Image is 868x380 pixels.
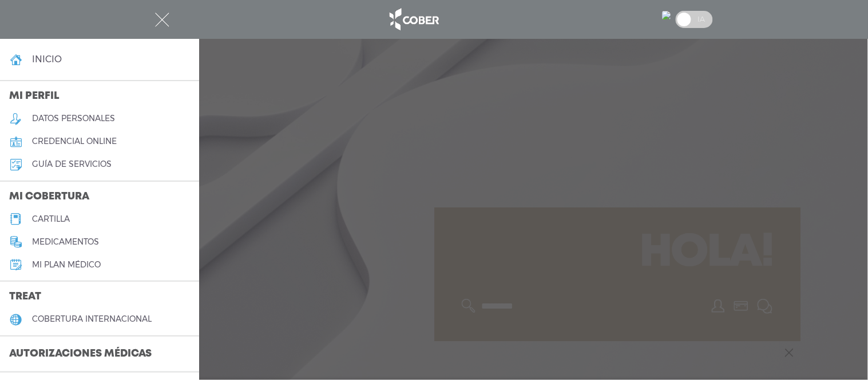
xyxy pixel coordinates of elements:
img: 7294 [662,11,671,20]
h4: inicio [32,54,62,65]
h5: guía de servicios [32,159,112,169]
h5: credencial online [32,137,117,146]
h5: cartilla [32,214,70,224]
h5: Mi plan médico [32,260,101,270]
h5: medicamentos [32,237,99,247]
img: Cober_menu-close-white.svg [155,13,169,27]
h5: cobertura internacional [32,314,152,324]
img: logo_cober_home-white.png [383,6,443,33]
h5: datos personales [32,114,115,123]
